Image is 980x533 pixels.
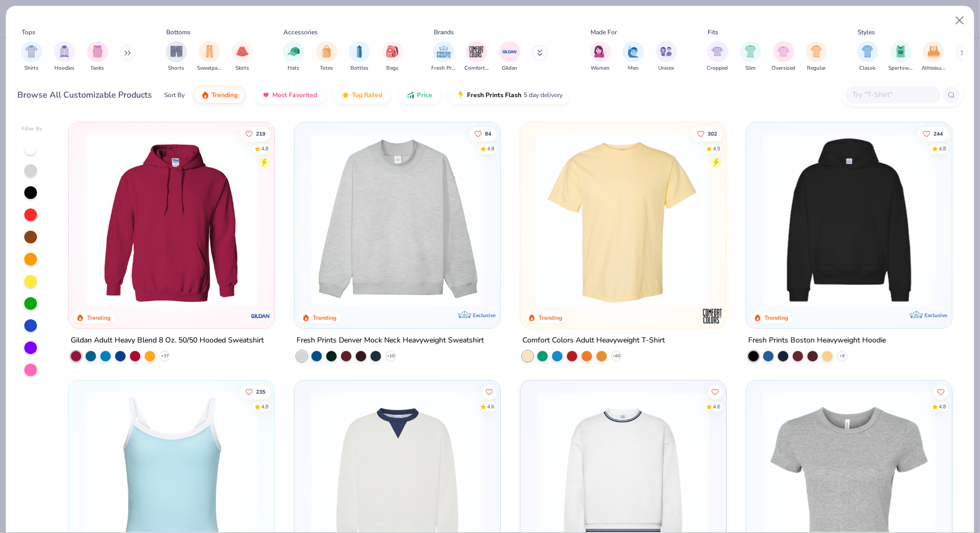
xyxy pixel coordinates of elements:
button: Like [469,126,497,141]
div: filter for Shorts [166,41,187,72]
button: Like [692,126,722,141]
div: filter for Tanks [87,41,108,72]
span: + 10 [387,353,395,359]
span: 244 [934,131,943,136]
button: filter button [87,41,108,72]
div: filter for Bottles [349,41,370,72]
button: Like [240,126,271,141]
div: filter for Comfort Colors [464,41,489,72]
span: Oversized [772,64,795,72]
button: filter button [740,41,761,72]
button: filter button [283,41,304,72]
span: + 37 [161,353,169,359]
img: Classic Image [862,45,874,58]
div: filter for Unisex [656,41,677,72]
img: Comfort Colors logo [702,306,723,327]
span: Classic [859,64,876,72]
img: 01756b78-01f6-4cc6-8d8a-3c30c1a0c8ac [79,133,264,307]
button: filter button [232,41,253,72]
img: Skirts Image [236,45,249,58]
div: filter for Classic [857,41,878,72]
div: filter for Women [590,41,611,72]
div: 4.8 [487,145,494,153]
button: filter button [889,41,913,72]
span: Regular [807,64,826,72]
img: Athleisure Image [928,45,940,58]
span: Sportswear [889,64,913,72]
span: Hoodies [54,64,74,72]
img: trending.gif [201,91,210,99]
img: Shorts Image [170,45,183,58]
button: filter button [921,41,946,72]
div: Tops [22,27,35,37]
div: Brands [434,27,454,37]
div: filter for Athleisure [921,41,946,72]
span: 302 [708,131,717,136]
button: Like [708,384,722,399]
img: Bags Image [386,45,398,58]
div: filter for Bags [382,41,403,72]
div: Accessories [284,27,318,37]
button: filter button [54,41,75,72]
span: 5 day delivery [524,89,563,101]
span: Exclusive [473,312,496,319]
button: filter button [166,41,187,72]
div: 4.9 [713,145,720,153]
button: filter button [623,41,644,72]
button: filter button [21,41,42,72]
button: Price [398,86,440,104]
button: Most Favorited [254,86,325,104]
div: filter for Sportswear [889,41,913,72]
button: filter button [464,41,489,72]
span: Bags [386,64,398,72]
img: Sportswear Image [895,45,907,58]
div: 4.8 [261,145,269,153]
img: Slim Image [745,45,756,58]
div: Fits [708,27,718,37]
div: filter for Fresh Prints [432,41,456,72]
span: + 60 [613,353,621,359]
div: filter for Regular [806,41,827,72]
div: filter for Cropped [707,41,728,72]
input: Try "T-Shirt" [852,89,933,101]
div: filter for Gildan [499,41,520,72]
div: filter for Shirts [21,41,42,72]
img: 91acfc32-fd48-4d6b-bdad-a4c1a30ac3fc [757,133,941,307]
div: Bottoms [167,27,191,37]
img: Totes Image [321,45,332,58]
img: f5d85501-0dbb-4ee4-b115-c08fa3845d83 [305,133,490,307]
span: Skirts [235,64,249,72]
div: filter for Men [623,41,644,72]
div: Fresh Prints Denver Mock Neck Heavyweight Sweatshirt [297,334,484,347]
img: Sweatpants Image [204,45,215,58]
button: filter button [772,41,795,72]
div: 4.8 [939,145,946,153]
button: Top Rated [334,86,390,104]
button: Close [950,11,970,31]
span: Totes [320,64,333,72]
button: filter button [806,41,827,72]
img: most_fav.gif [262,91,270,99]
img: Women Image [594,45,606,58]
span: Fresh Prints [432,64,456,72]
div: Fresh Prints Boston Heavyweight Hoodie [748,334,886,347]
img: Gildan Image [502,44,518,60]
span: 235 [256,389,265,394]
img: Unisex Image [660,45,672,58]
span: Fresh Prints Flash [467,91,521,99]
span: Cropped [707,64,728,72]
div: 4.6 [713,403,720,411]
img: Fresh Prints Image [436,44,452,60]
span: Athleisure [921,64,946,72]
div: 4.6 [487,403,494,411]
button: filter button [656,41,677,72]
span: + 9 [840,353,845,359]
img: flash.gif [456,91,465,99]
button: filter button [349,41,370,72]
div: filter for Hoodies [54,41,75,72]
div: filter for Hats [283,41,304,72]
img: Cropped Image [711,45,724,58]
button: Like [934,384,948,399]
img: Hats Image [288,45,300,58]
img: Regular Image [811,45,823,58]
